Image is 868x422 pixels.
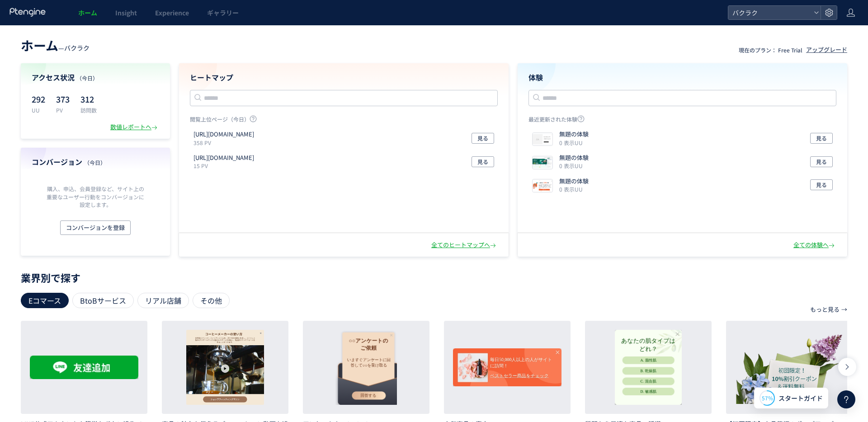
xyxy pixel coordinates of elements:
p: 現在のプラン： Free Trial [739,46,802,54]
div: リアル店舗 [137,293,189,308]
i: 0 表示UU [559,162,583,169]
h4: ヒートマップ [190,72,498,83]
p: 312 [80,92,97,106]
div: 全てのヒートマップへ [431,241,498,249]
span: バクラク [64,43,90,52]
button: 見る [472,133,494,144]
p: 無題の体験 [559,130,589,139]
h4: コンバージョン [32,157,159,167]
button: 見る [810,133,833,144]
img: 622b78c9b6c4c1ae9a1e4191b1e89b711758164318727.png [533,179,552,192]
span: 57% [762,394,773,402]
h4: アクセス状況 [32,72,159,83]
span: 見る [477,133,488,144]
p: 358 PV [193,139,258,146]
p: 373 [56,92,70,106]
p: 無題の体験 [559,177,589,186]
div: その他 [193,293,230,308]
span: ギャラリー [207,8,239,17]
p: 訪問数 [80,106,97,114]
span: バクラク [730,6,810,19]
p: 業界別で探す [21,275,847,280]
span: コンバージョンを登録 [66,220,125,235]
p: PV [56,106,70,114]
img: 217edad212643d232af5d8ef2c3a97331758167301968.png [533,133,552,145]
span: （今日） [76,74,98,82]
button: 見る [810,179,833,190]
span: スタートガイド [778,394,823,403]
p: UU [32,106,45,114]
p: 閲覧上位ページ（今日） [190,115,498,127]
p: https://bakuraku.jp/resources/product/resources-card [193,154,254,162]
button: 見る [810,156,833,167]
span: 見る [816,156,827,167]
h4: 体験 [528,72,836,83]
p: → [841,302,847,317]
div: — [21,36,90,54]
span: Insight [115,8,137,17]
span: 見る [816,179,827,190]
button: コンバージョンを登録 [60,220,131,235]
p: 最近更新された体験 [528,115,836,127]
span: ホーム [78,8,97,17]
div: Eコマース [21,293,69,308]
span: 見る [816,133,827,144]
img: 6c6ceb8f53cdf647fe706cf8d15a40f21758167080243.jpeg [533,156,552,169]
button: 見る [472,156,494,167]
div: 数値レポートへ [110,123,159,131]
span: ホーム [21,36,58,54]
p: もっと見る [810,302,840,317]
i: 0 表示UU [559,139,583,146]
p: 15 PV [193,162,258,169]
p: 購入、申込、会員登録など、サイト上の重要なユーザー行動をコンバージョンに設定します。 [44,185,146,208]
p: 無題の体験 [559,154,589,162]
p: https://bakuraku.jp/card [193,130,254,139]
div: 全ての体験へ [793,241,836,249]
i: 0 表示UU [559,185,583,193]
span: Experience [155,8,189,17]
div: BtoBサービス [72,293,134,308]
p: 292 [32,92,45,106]
div: アップグレード [806,46,847,54]
span: 見る [477,156,488,167]
span: （今日） [84,159,106,166]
